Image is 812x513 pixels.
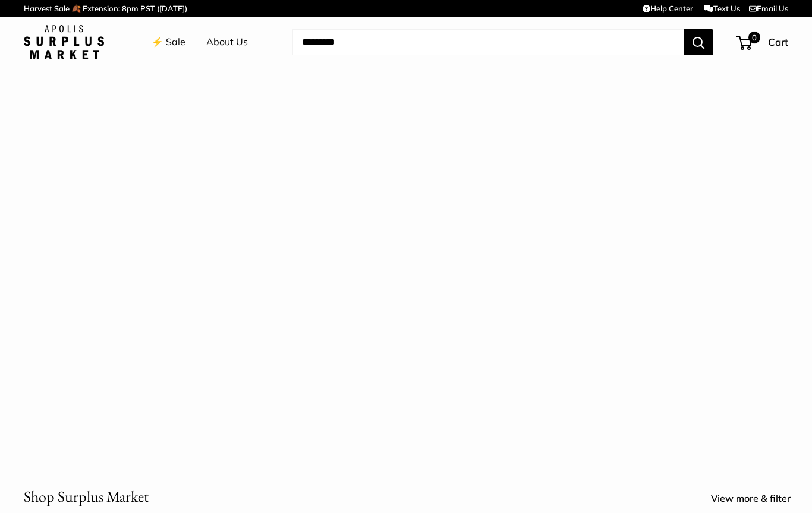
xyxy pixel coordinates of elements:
[152,33,185,51] a: ⚡️ Sale
[206,33,248,51] a: About Us
[24,485,149,508] h2: Shop Surplus Market
[737,33,788,52] a: 0 Cart
[711,490,804,508] a: View more & filter
[749,4,788,13] a: Email Us
[748,32,760,43] span: 0
[768,36,788,48] span: Cart
[292,29,684,55] input: Search...
[643,4,693,13] a: Help Center
[684,29,713,55] button: Search
[704,4,740,13] a: Text Us
[24,25,104,59] img: Apolis: Surplus Market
